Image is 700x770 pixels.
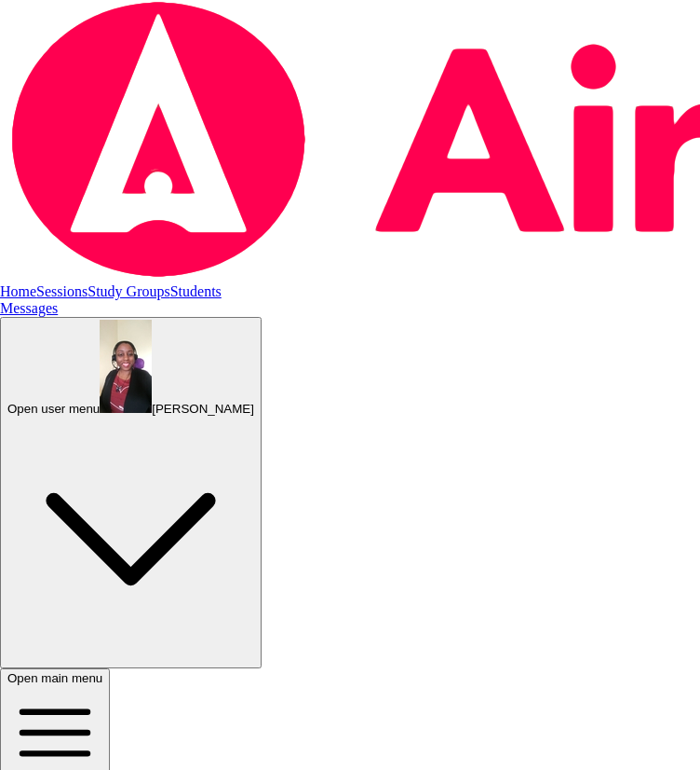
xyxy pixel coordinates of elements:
a: Students [170,283,222,299]
a: Study Groups [87,283,169,299]
span: Open main menu [7,671,102,685]
span: Open user menu [7,402,100,416]
a: Sessions [36,283,87,299]
span: [PERSON_NAME] [152,402,254,416]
